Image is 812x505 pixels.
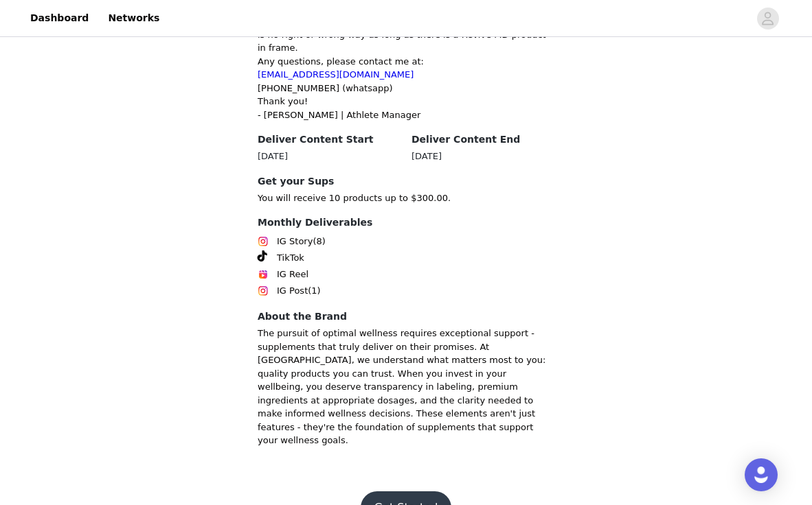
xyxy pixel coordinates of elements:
[258,215,554,230] h4: Monthly Deliverables
[258,150,401,163] div: [DATE]
[308,284,320,298] span: (1)
[258,55,554,69] p: Any questions, please contact me at:
[277,251,304,265] span: TikTok
[258,108,554,122] p: - [PERSON_NAME] | Athlete Manager
[258,82,554,95] p: [PHONE_NUMBER] (whatsapp)
[258,191,554,205] p: You will receive 10 products up to $300.00.
[258,236,269,247] img: Instagram Icon
[277,235,313,248] span: IG Story
[258,269,269,280] img: Instagram Reels Icon
[258,309,554,324] h4: About the Brand
[277,284,308,298] span: IG Post
[313,235,325,248] span: (8)
[411,132,554,147] h4: Deliver Content End
[258,174,554,189] h4: Get your Sups
[258,69,414,80] a: [EMAIL_ADDRESS][DOMAIN_NAME]
[258,95,554,108] p: Thank you!
[258,132,401,147] h4: Deliver Content Start
[22,3,97,34] a: Dashboard
[277,268,308,281] span: IG Reel
[761,8,774,30] div: avatar
[411,150,554,163] div: [DATE]
[258,327,554,447] p: The pursuit of optimal wellness requires exceptional support - supplements that truly deliver on ...
[258,285,269,296] img: Instagram Icon
[100,3,168,34] a: Networks
[745,458,778,491] div: Open Intercom Messenger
